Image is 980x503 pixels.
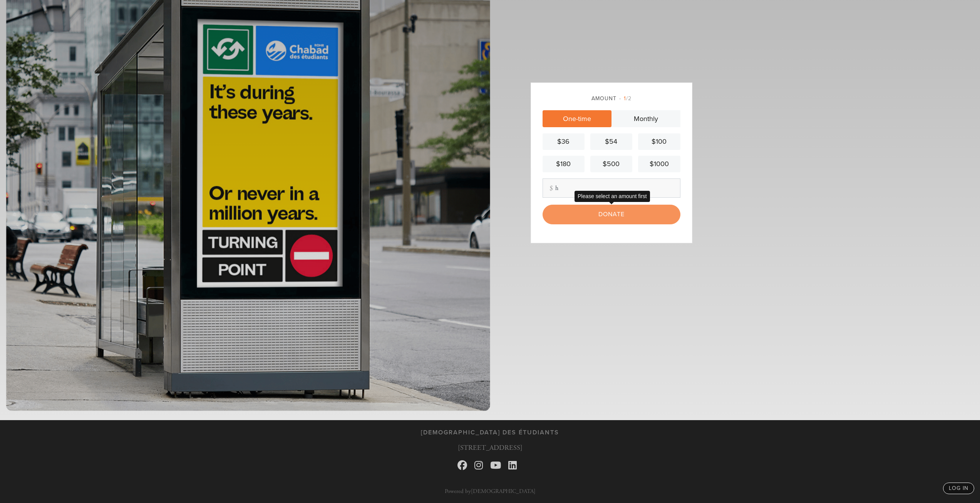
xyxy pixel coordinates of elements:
[575,191,650,202] div: Please select an amount first
[590,133,632,150] a: $54
[543,110,611,127] a: One-time
[543,133,585,150] a: $36
[421,429,559,436] h3: [DEMOGRAPHIC_DATA] des étudiants
[638,156,680,172] a: $1000
[943,483,974,494] a: log in
[546,159,581,169] div: $180
[590,156,632,172] a: $500
[543,178,680,198] input: Other amount
[593,136,629,147] div: $54
[543,94,680,103] div: Amount
[543,156,585,172] a: $180
[458,442,523,453] span: [STREET_ADDRESS]
[641,159,677,169] div: $1000
[546,136,581,147] div: $36
[593,159,629,169] div: $500
[638,133,680,150] a: $100
[624,95,626,102] span: 1
[611,110,680,127] a: Monthly
[471,488,536,495] a: [DEMOGRAPHIC_DATA]
[619,95,632,102] span: /2
[445,488,536,494] p: Powered by
[641,136,677,147] div: $100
